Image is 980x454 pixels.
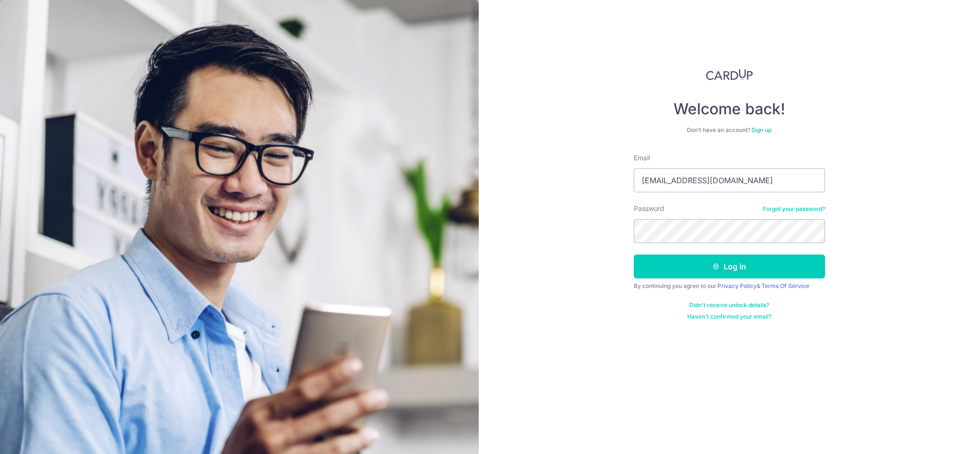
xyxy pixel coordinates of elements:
[634,126,825,134] div: Don’t have an account?
[634,204,664,213] label: Password
[634,153,650,163] label: Email
[634,282,825,290] div: By continuing you agree to our &
[751,126,771,133] a: Sign up
[689,301,769,309] a: Didn't receive unlock details?
[761,282,809,289] a: Terms Of Service
[706,69,753,80] img: CardUp Logo
[763,205,825,213] a: Forgot your password?
[717,282,757,289] a: Privacy Policy
[634,100,825,119] h4: Welcome back!
[634,255,825,278] button: Log in
[634,168,825,192] input: Enter your Email
[687,313,771,321] a: Haven't confirmed your email?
